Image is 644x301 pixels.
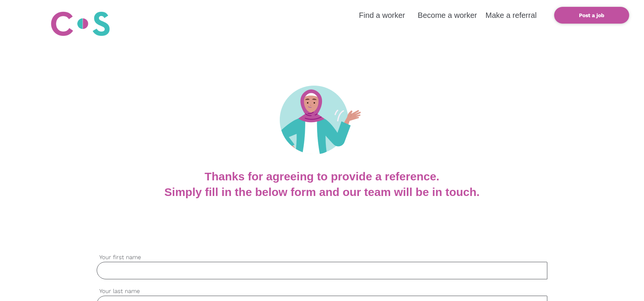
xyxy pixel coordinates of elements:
label: Your first name [97,253,547,262]
label: Your last name [97,287,547,296]
a: Post a job [554,7,629,24]
a: Make a referral [485,11,537,19]
b: Post a job [579,12,604,18]
a: Find a worker [359,11,405,19]
b: Simply fill in the below form and our team will be in touch. [164,186,480,198]
a: Become a worker [418,11,477,19]
b: Thanks for agreeing to provide a reference. [205,170,440,183]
